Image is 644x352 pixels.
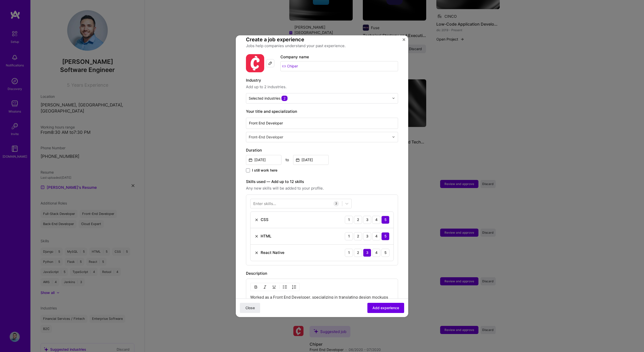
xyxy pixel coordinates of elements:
img: Italic [263,285,267,289]
input: Search for a company... [280,61,398,71]
div: 1 [345,232,353,240]
label: Industry [246,77,398,83]
div: 2 [354,232,362,240]
div: 1 [345,216,353,224]
div: 5 [381,232,389,240]
img: UL [283,285,287,289]
div: 3 [363,249,371,257]
img: OL [292,285,296,289]
button: Close [403,38,405,44]
label: Your title and specialization [246,108,398,115]
img: Edit [268,61,272,65]
div: 5 [381,216,389,224]
div: HTML [261,233,271,239]
img: drop icon [392,97,395,100]
span: Close [245,305,255,310]
div: Enter skills... [253,201,276,206]
p: Worked as a Front End Developer, specializing in translating design mockups into fully functional... [250,295,394,310]
label: Skills used — Add up to 12 skills [246,179,398,185]
h4: Create a job experience [246,36,398,43]
div: 2 [354,216,362,224]
span: Any new skills will be added to your profile. [246,185,398,191]
div: React Native [261,250,284,255]
div: 1 [345,249,353,257]
input: Role name [246,118,398,129]
div: 3 [333,201,339,206]
span: Add experience [372,305,399,310]
span: I still work here [252,168,277,173]
div: CSS [261,217,269,222]
img: Bold [254,285,258,289]
div: Selected industries [249,96,288,101]
img: Underline [272,285,276,289]
img: Remove [255,218,259,222]
div: 3 [363,232,371,240]
div: 5 [381,249,389,257]
input: Date [293,155,329,165]
span: 2 [281,96,288,101]
label: Description [246,271,267,276]
button: Add experience [367,303,404,313]
div: 4 [372,216,380,224]
img: Company logo [246,54,264,72]
button: Close [240,303,260,313]
div: 4 [372,232,380,240]
div: 2 [354,249,362,257]
input: Date [246,155,281,165]
label: Company name [280,54,309,59]
div: Edit [266,59,274,67]
div: 4 [372,249,380,257]
label: Duration [246,147,398,153]
img: drop icon [392,135,395,138]
img: Remove [255,234,259,238]
p: Jobs help companies understand your past experience. [246,43,398,49]
div: to [285,157,289,162]
div: 3 [363,216,371,224]
span: Add up to 2 industries. [246,84,398,90]
img: Remove [255,251,259,255]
